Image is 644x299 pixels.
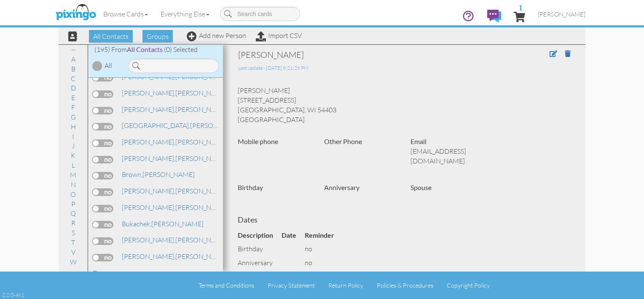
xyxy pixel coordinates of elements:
strong: Birthday [238,183,263,191]
th: Description [238,228,282,242]
a: Add new Person [187,31,246,40]
span: [PERSON_NAME] [538,11,585,18]
td: birthday [238,242,282,256]
img: comments.svg [487,10,501,22]
td: no [305,242,343,256]
div: All [105,61,112,71]
a: R [67,218,80,228]
span: All Contacts [127,45,163,53]
img: pixingo logo [54,2,98,23]
a: [PERSON_NAME] [531,3,592,25]
td: anniversary [238,256,282,270]
span: Brown, [122,170,142,179]
span: [PERSON_NAME], [122,89,175,97]
a: 1 [514,3,525,29]
span: [PERSON_NAME], [122,138,175,146]
a: K [67,150,80,160]
span: 1 [518,3,523,11]
a: I [68,131,78,141]
a: -- [67,44,80,54]
a: V [67,247,80,257]
a: Browse Cards [97,3,154,24]
a: [PERSON_NAME] [121,202,228,212]
a: A [67,54,80,64]
a: [PERSON_NAME] [121,251,228,261]
a: B [67,64,80,74]
a: P [67,199,80,209]
a: [PERSON_NAME] [121,104,228,114]
a: Terms and Conditions [199,282,254,289]
a: [PERSON_NAME] [121,137,228,147]
a: E [67,92,79,103]
a: F [67,102,79,112]
a: Copyright Policy [447,282,490,289]
a: W [66,257,81,267]
strong: Anniversary [324,183,360,191]
a: [PERSON_NAME] [121,169,196,179]
a: J [67,141,79,151]
a: G [67,112,80,122]
span: [PERSON_NAME], [122,105,175,114]
div: (195) From [88,45,223,54]
div: 2.2.0-461 [2,291,24,299]
a: [PERSON_NAME] [121,120,243,130]
a: [PERSON_NAME] [121,219,204,229]
a: Import CSV [256,31,302,40]
span: Groups [142,30,173,43]
p: [EMAIL_ADDRESS][DOMAIN_NAME] [411,147,484,166]
th: Reminder [305,228,343,242]
h4: Dates [238,216,571,224]
a: M [66,170,80,180]
span: [PERSON_NAME], [122,236,175,244]
a: D [67,83,80,93]
a: Q [66,208,80,218]
a: [PERSON_NAME] [121,186,228,196]
a: L [67,160,79,170]
span: [GEOGRAPHIC_DATA], [122,121,190,130]
strong: Mobile phone [238,137,278,145]
a: C [67,73,80,84]
div: [PERSON_NAME] [238,49,501,61]
a: H [67,122,80,132]
strong: Spouse [411,183,432,191]
a: [PERSON_NAME] [121,235,228,245]
strong: Other Phone [324,137,362,145]
th: Date [282,228,305,242]
a: T [67,237,79,247]
a: [PERSON_NAME] [121,88,228,98]
a: N [67,179,80,190]
a: Policies & Procedures [377,282,433,289]
span: (0) Selected [164,45,198,54]
input: Search cards [220,7,300,21]
span: All Contacts [89,30,133,43]
a: Everything Else [154,3,216,24]
a: S [67,228,79,238]
span: [PERSON_NAME], [122,203,175,212]
span: [PERSON_NAME], [122,252,175,261]
a: Privacy Statement [268,282,315,289]
a: Return Policy [328,282,363,289]
td: no [305,256,343,270]
a: [PERSON_NAME] [121,153,228,163]
span: [PERSON_NAME], [122,154,175,163]
span: [PERSON_NAME], [122,187,175,195]
div: C [92,268,219,280]
strong: Email [411,137,427,145]
div: [PERSON_NAME] [STREET_ADDRESS] [GEOGRAPHIC_DATA], WI 54403 [GEOGRAPHIC_DATA] [231,86,577,124]
span: Bukachek, [122,220,151,228]
a: O [66,189,80,199]
span: Last update - [DATE] 6:21:26 PM [238,65,309,71]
